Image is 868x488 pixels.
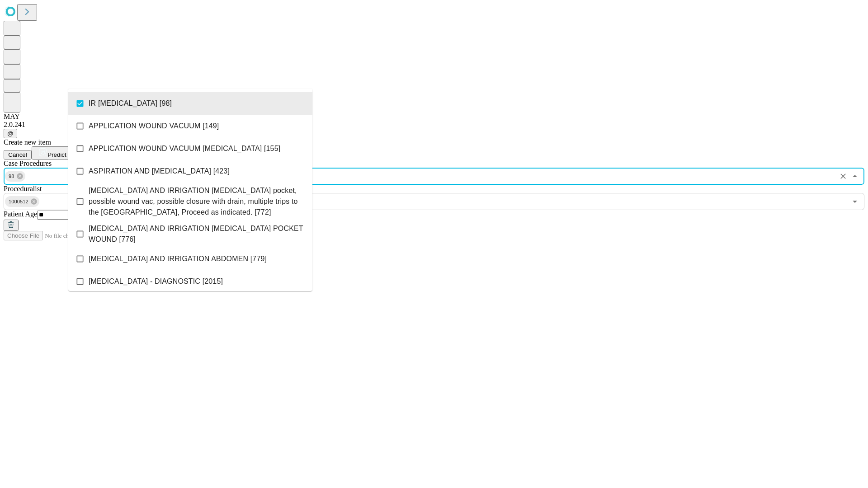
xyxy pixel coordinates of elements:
[4,121,864,129] div: 2.0.241
[89,121,219,131] span: APPLICATION WOUND VACUUM [149]
[89,253,267,264] span: [MEDICAL_DATA] AND IRRIGATION ABDOMEN [779]
[5,171,25,182] div: 98
[4,129,17,138] button: @
[47,151,66,158] span: Predict
[5,196,39,207] div: 1000512
[32,146,73,160] button: Predict
[4,113,864,121] div: MAY
[7,130,14,137] span: @
[849,195,861,208] button: Open
[89,223,305,245] span: [MEDICAL_DATA] AND IRRIGATION [MEDICAL_DATA] POCKET WOUND [776]
[8,151,27,158] span: Cancel
[4,150,32,160] button: Cancel
[5,197,32,207] span: 1000512
[4,210,37,218] span: Patient Age
[89,166,230,177] span: ASPIRATION AND [MEDICAL_DATA] [423]
[4,160,52,167] span: Scheduled Procedure
[89,276,223,287] span: [MEDICAL_DATA] - DIAGNOSTIC [2015]
[89,185,305,218] span: [MEDICAL_DATA] AND IRRIGATION [MEDICAL_DATA] pocket, possible wound vac, possible closure with dr...
[4,185,42,192] span: Proceduralist
[89,98,172,109] span: IR [MEDICAL_DATA] [98]
[849,170,861,183] button: Close
[837,170,849,183] button: Clear
[89,143,280,154] span: APPLICATION WOUND VACUUM [MEDICAL_DATA] [155]
[5,171,18,182] span: 98
[4,138,51,146] span: Create new item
